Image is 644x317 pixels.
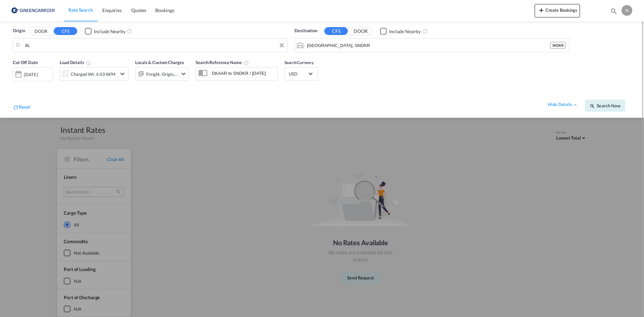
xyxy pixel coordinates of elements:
[294,28,317,34] span: Destination
[548,101,578,108] div: hide detailsicon-chevron-up
[146,69,178,79] div: Freight Origin Destination
[60,67,128,81] div: Charged Wt: 4.03 W/Micon-chevron-down
[86,60,91,66] md-icon: Chargeable Weight
[60,60,91,65] span: Load Details
[535,4,580,17] button: icon-plus 400-fgCreate Bookings
[423,29,428,34] md-icon: Unchecked: Ignores neighbouring ports when fetching rates.Checked : Includes neighbouring ports w...
[29,28,53,35] button: DOOR
[389,28,421,35] div: Include Nearby
[179,70,187,78] md-icon: icon-chevron-down
[13,104,30,112] div: icon-refreshReset
[307,40,550,50] input: Search by Port
[284,60,314,65] span: Search Currency
[550,42,566,49] div: SNDKR
[13,67,53,81] div: [DATE]
[380,28,421,35] md-checkbox: Checkbox No Ink
[590,103,595,109] md-icon: icon-magnify
[13,28,25,34] span: Origin
[71,69,115,79] div: Charged Wt: 4.03 W/M
[610,7,618,17] div: icon-magnify
[590,103,620,108] span: icon-magnifySearch Now
[94,28,125,35] div: Include Nearby
[19,104,30,110] span: Reset
[68,7,93,13] span: Rate Search
[13,104,19,110] md-icon: icon-refresh
[85,28,125,35] md-checkbox: Checkbox No Ink
[155,7,174,13] span: Bookings
[118,70,126,78] md-icon: icon-chevron-down
[54,27,77,35] button: CFS
[572,102,578,108] md-icon: icon-chevron-up
[610,7,618,15] md-icon: icon-magnify
[324,27,348,35] button: CFS
[127,29,132,34] md-icon: Unchecked: Ignores neighbouring ports when fetching rates.Checked : Includes neighbouring ports w...
[102,7,122,13] span: Enquiries
[289,71,308,77] span: USD
[13,80,18,89] md-datepicker: Select
[209,68,277,78] input: Search Reference Name
[24,71,38,77] div: [DATE]
[10,3,55,18] img: b0b18ec08afe11efb1d4932555f5f09d.png
[25,40,284,50] input: Search by Port
[349,28,372,35] button: DOOR
[537,6,545,14] md-icon: icon-plus 400-fg
[13,39,287,52] md-input-container: Aarhus, DKAAR
[135,60,184,65] span: Locals & Custom Charges
[622,5,632,16] div: N
[13,60,38,65] span: Cut Off Date
[277,40,287,50] button: Clear Input
[196,60,249,65] span: Search Reference Name
[135,67,189,81] div: Freight Origin Destinationicon-chevron-down
[244,60,249,66] md-icon: Your search will be saved by the below given name
[131,7,146,13] span: Quotes
[295,39,569,52] md-input-container: Dakar, SNDKR
[585,100,625,112] button: icon-magnifySearch Now
[288,69,314,78] md-select: Select Currency: $ USDUnited States Dollar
